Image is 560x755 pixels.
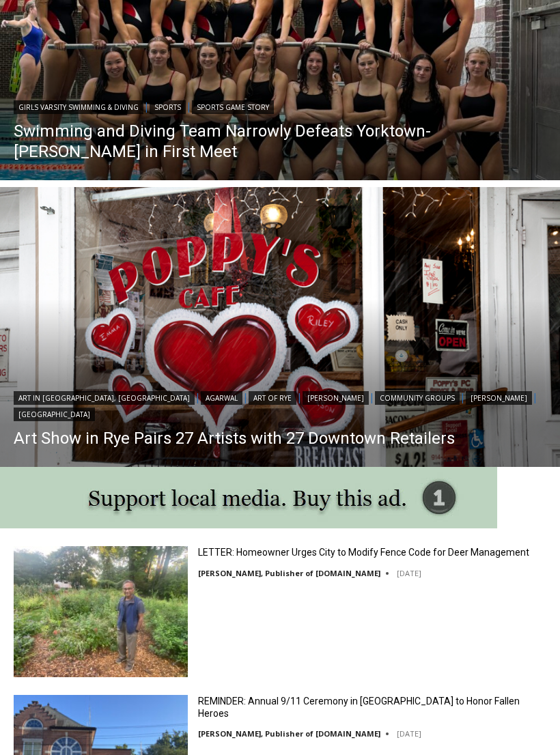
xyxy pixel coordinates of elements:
a: [PERSON_NAME], Publisher of [DOMAIN_NAME] [198,728,380,739]
a: Sports Game Story [192,100,274,114]
div: | | [14,98,546,114]
a: LETTER: Homeowner Urges City to Modify Fence Code for Deer Management [198,546,529,558]
div: Located at [STREET_ADDRESS][PERSON_NAME] [141,85,201,163]
a: Girls Varsity Swimming & Diving [14,100,143,114]
a: [PERSON_NAME], Publisher of [DOMAIN_NAME] [198,568,380,578]
a: Swimming and Diving Team Narrowly Defeats Yorktown-[PERSON_NAME] in First Meet [14,121,546,162]
a: Community Groups [375,391,460,405]
a: [GEOGRAPHIC_DATA] [14,408,95,421]
a: Open Tues. - Sun. [PHONE_NUMBER] [1,137,137,170]
div: | | | | | | [14,388,546,421]
a: Art of Rye [249,391,296,405]
span: Open Tues. - Sun. [PHONE_NUMBER] [4,141,134,193]
a: Art in [GEOGRAPHIC_DATA], [GEOGRAPHIC_DATA] [14,391,195,405]
img: LETTER: Homeowner Urges City to Modify Fence Code for Deer Management [14,546,188,676]
a: Art Show in Rye Pairs 27 Artists with 27 Downtown Retailers [14,428,546,448]
time: [DATE] [397,568,421,578]
a: Sports [150,100,186,114]
a: [PERSON_NAME] [466,391,532,405]
a: Agarwal [201,391,242,405]
a: REMINDER: Annual 9/11 Ceremony in [GEOGRAPHIC_DATA] to Honor Fallen Heroes [198,695,546,720]
time: [DATE] [397,728,421,739]
a: [PERSON_NAME] [303,391,369,405]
